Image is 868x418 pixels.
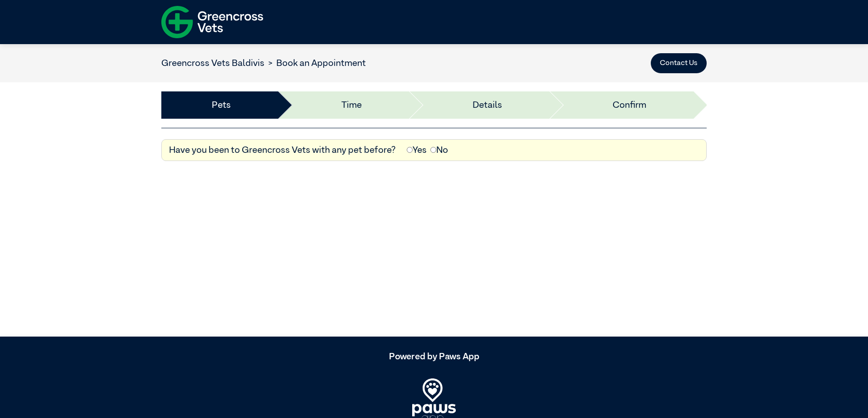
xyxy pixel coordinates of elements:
[430,143,448,157] label: No
[161,2,263,42] img: f-logo
[169,143,396,157] label: Have you been to Greencross Vets with any pet before?
[161,351,707,362] h5: Powered by Paws App
[161,56,366,70] nav: breadcrumb
[407,147,413,153] input: Yes
[407,143,427,157] label: Yes
[430,147,436,153] input: No
[161,59,264,68] a: Greencross Vets Baldivis
[264,56,366,70] li: Book an Appointment
[212,98,231,112] a: Pets
[651,53,707,73] button: Contact Us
